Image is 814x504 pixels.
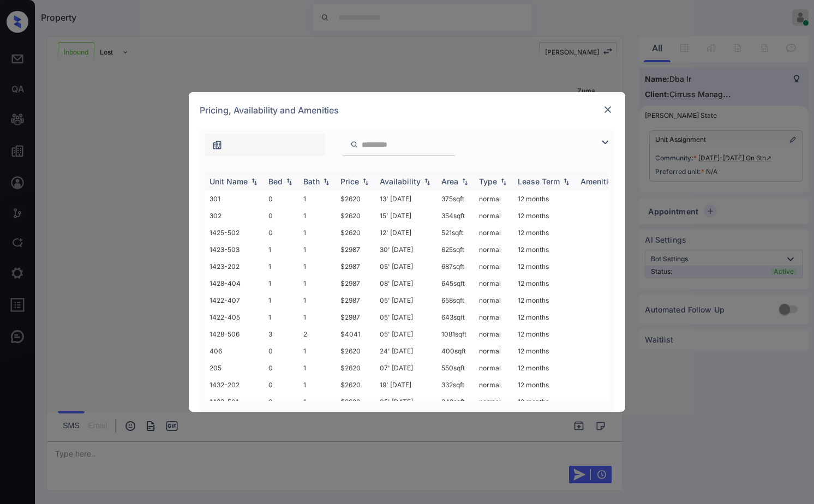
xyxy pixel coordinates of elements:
[205,359,264,376] td: 205
[513,292,576,309] td: 12 months
[336,190,375,207] td: $2620
[299,326,336,343] td: 2
[205,343,264,359] td: 406
[475,207,513,224] td: normal
[336,292,375,309] td: $2987
[375,359,437,376] td: 07' [DATE]
[437,343,475,359] td: 400 sqft
[299,224,336,241] td: 1
[212,140,223,151] img: icon-zuma
[264,292,299,309] td: 1
[437,207,475,224] td: 354 sqft
[475,258,513,275] td: normal
[437,241,475,258] td: 625 sqft
[513,326,576,343] td: 12 months
[375,224,437,241] td: 12' [DATE]
[264,241,299,258] td: 1
[475,224,513,241] td: normal
[299,190,336,207] td: 1
[513,241,576,258] td: 12 months
[513,393,576,410] td: 12 months
[336,393,375,410] td: $2620
[350,140,358,149] img: icon-zuma
[336,207,375,224] td: $2620
[264,359,299,376] td: 0
[336,275,375,292] td: $2987
[475,343,513,359] td: normal
[264,190,299,207] td: 0
[205,224,264,241] td: 1425-502
[375,309,437,326] td: 05' [DATE]
[479,177,497,186] div: Type
[205,258,264,275] td: 1423-202
[205,275,264,292] td: 1428-404
[437,258,475,275] td: 687 sqft
[336,224,375,241] td: $2620
[299,275,336,292] td: 1
[475,326,513,343] td: normal
[475,393,513,410] td: normal
[299,292,336,309] td: 1
[475,241,513,258] td: normal
[475,309,513,326] td: normal
[264,393,299,410] td: 0
[340,177,359,186] div: Price
[321,178,332,185] img: sorting
[375,241,437,258] td: 30' [DATE]
[299,376,336,393] td: 1
[513,190,576,207] td: 12 months
[299,207,336,224] td: 1
[303,177,320,186] div: Bath
[513,207,576,224] td: 12 months
[360,178,371,185] img: sorting
[513,258,576,275] td: 12 months
[189,92,625,128] div: Pricing, Availability and Amenities
[336,376,375,393] td: $2620
[268,177,283,186] div: Bed
[375,292,437,309] td: 05' [DATE]
[498,178,509,185] img: sorting
[380,177,421,186] div: Availability
[205,393,264,410] td: 1432-501
[513,376,576,393] td: 12 months
[375,343,437,359] td: 24' [DATE]
[299,343,336,359] td: 1
[475,292,513,309] td: normal
[437,224,475,241] td: 521 sqft
[336,241,375,258] td: $2987
[284,178,295,185] img: sorting
[336,359,375,376] td: $2620
[437,359,475,376] td: 550 sqft
[299,393,336,410] td: 1
[210,177,248,186] div: Unit Name
[375,258,437,275] td: 05' [DATE]
[437,393,475,410] td: 342 sqft
[602,104,613,115] img: close
[475,275,513,292] td: normal
[249,178,260,185] img: sorting
[299,258,336,275] td: 1
[264,309,299,326] td: 1
[336,343,375,359] td: $2620
[205,309,264,326] td: 1422-405
[513,309,576,326] td: 12 months
[264,207,299,224] td: 0
[475,376,513,393] td: normal
[205,241,264,258] td: 1423-503
[598,136,612,149] img: icon-zuma
[205,326,264,343] td: 1428-506
[205,376,264,393] td: 1432-202
[422,178,433,185] img: sorting
[513,275,576,292] td: 12 months
[299,359,336,376] td: 1
[475,190,513,207] td: normal
[264,224,299,241] td: 0
[580,177,617,186] div: Amenities
[375,190,437,207] td: 13' [DATE]
[475,359,513,376] td: normal
[205,207,264,224] td: 302
[437,326,475,343] td: 1081 sqft
[375,207,437,224] td: 15' [DATE]
[205,292,264,309] td: 1422-407
[437,309,475,326] td: 643 sqft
